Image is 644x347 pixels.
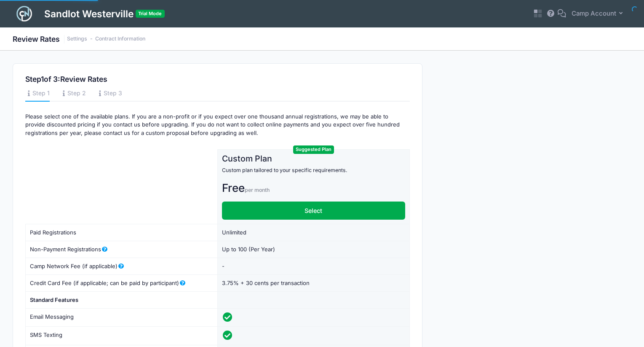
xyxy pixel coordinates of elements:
[25,75,409,83] h3: Step of 3:
[566,4,631,24] button: Camp Account
[30,296,78,303] strong: Standard Features
[217,241,409,258] td: Up to 100 (Per Year)
[44,2,165,25] h1: Sandlot Westerville
[61,86,86,102] a: Step 2
[293,145,334,153] span: Suggested Plan
[572,9,616,18] span: Camp Account
[222,180,405,196] p: Free
[222,154,405,164] h2: Custom Plan
[26,275,218,292] td: Credit Card Fee (if applicable; can be paid by participant)
[245,187,270,193] span: per month
[136,10,165,18] span: Trial Mode
[25,113,409,144] p: Please select one of the available plans. If you are a non-profit or if you expect over one thous...
[222,202,405,220] label: Select
[26,309,218,327] td: Email Messaging
[25,86,49,102] a: Step 1
[95,36,145,42] a: Contract Information
[26,327,218,345] td: SMS Texting
[67,36,87,42] a: Settings
[222,167,405,175] p: Custom plan tailored to your specific requirements.
[60,75,107,83] span: Review Rates
[26,224,218,241] td: Paid Registrations
[217,275,409,292] td: 3.75% + 30 cents per transaction
[217,224,409,241] td: Unlimited
[41,75,44,83] span: 1
[13,2,36,25] img: Logo
[26,258,218,275] td: Camp Network Fee (if applicable)
[13,35,145,43] h1: Review Rates
[26,241,218,258] td: Non-Payment Registrations
[217,258,409,275] td: -
[97,86,122,102] a: Step 3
